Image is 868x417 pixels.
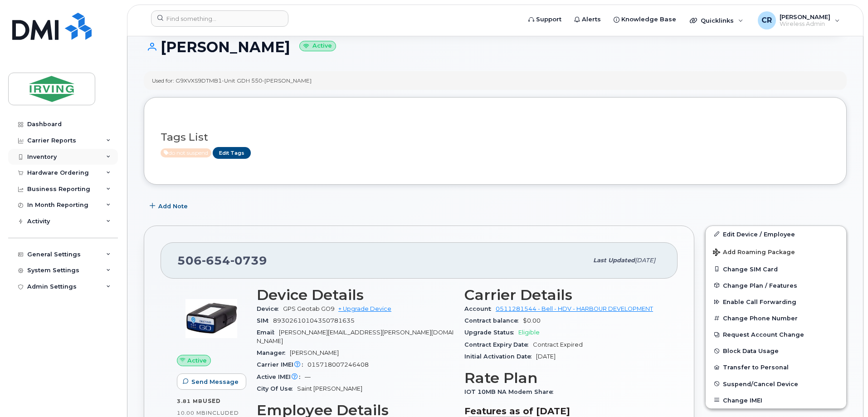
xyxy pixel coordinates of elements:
[683,11,750,29] div: Quicklinks
[751,11,846,29] div: Crystal Rowe
[723,282,797,289] span: Change Plan / Features
[607,10,683,29] a: Knowledge Base
[144,198,195,215] button: Add Note
[706,376,846,392] button: Suspend/Cancel Device
[706,277,846,294] button: Change Plan / Features
[307,361,369,368] span: 015718007246408
[297,385,362,392] span: Saint [PERSON_NAME]
[706,261,846,277] button: Change SIM Card
[723,299,796,305] span: Enable Call Forwarding
[464,406,661,417] h3: Features as of [DATE]
[780,13,830,20] span: [PERSON_NAME]
[152,77,312,84] div: Used for: G9XVXS9DTMB1-Unit GDH 550-[PERSON_NAME]
[177,398,203,404] span: 3.81 MB
[536,353,556,360] span: [DATE]
[582,15,601,24] span: Alerts
[518,329,540,336] span: Eligible
[305,373,311,380] span: —
[203,397,221,404] span: used
[706,359,846,375] button: Transfer to Personal
[257,349,290,356] span: Manager
[257,305,283,312] span: Device
[202,254,230,267] span: 654
[464,353,536,360] span: Initial Activation Date
[533,341,583,348] span: Contract Expired
[257,317,273,324] span: SIM
[706,310,846,326] button: Change Phone Number
[761,15,772,26] span: CR
[257,361,307,368] span: Carrier IMEI
[177,254,267,267] span: 506
[161,132,830,143] h3: Tags List
[496,305,653,312] a: 0511281544 - Bell - HDV - HARBOUR DEVELOPMENT
[177,373,246,390] button: Send Message
[177,410,206,416] span: 10.00 MB
[283,305,335,312] span: GPS Geotab GO9
[184,291,239,346] img: image20231002-3703462-zi9mtq.jpeg
[464,287,661,303] h3: Carrier Details
[299,41,336,51] small: Active
[701,17,734,24] span: Quicklinks
[144,39,847,55] h1: [PERSON_NAME]
[191,378,239,386] span: Send Message
[522,10,568,29] a: Support
[723,380,798,387] span: Suspend/Cancel Device
[161,148,211,157] span: Active
[621,15,676,24] span: Knowledge Base
[635,257,655,264] span: [DATE]
[464,370,661,386] h3: Rate Plan
[464,341,533,348] span: Contract Expiry Date
[568,10,607,29] a: Alerts
[230,254,267,267] span: 0739
[464,388,558,395] span: IOT 10MB NA Modem Share
[780,20,830,28] span: Wireless Admin
[257,329,454,344] span: [PERSON_NAME][EMAIL_ADDRESS][PERSON_NAME][DOMAIN_NAME]
[158,202,188,211] span: Add Note
[290,349,339,356] span: [PERSON_NAME]
[706,343,846,359] button: Block Data Usage
[151,10,288,27] input: Find something...
[536,15,561,24] span: Support
[273,317,355,324] span: 89302610104350781635
[257,287,454,303] h3: Device Details
[464,329,518,336] span: Upgrade Status
[187,356,207,365] span: Active
[593,257,635,264] span: Last updated
[257,385,297,392] span: City Of Use
[706,326,846,343] button: Request Account Change
[257,373,305,380] span: Active IMEI
[706,294,846,310] button: Enable Call Forwarding
[464,305,496,312] span: Account
[523,317,541,324] span: $0.00
[213,147,251,158] a: Edit Tags
[713,249,795,257] span: Add Roaming Package
[338,305,391,312] a: + Upgrade Device
[706,226,846,242] a: Edit Device / Employee
[464,317,523,324] span: Contract balance
[706,242,846,261] button: Add Roaming Package
[706,392,846,408] button: Change IMEI
[257,329,279,336] span: Email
